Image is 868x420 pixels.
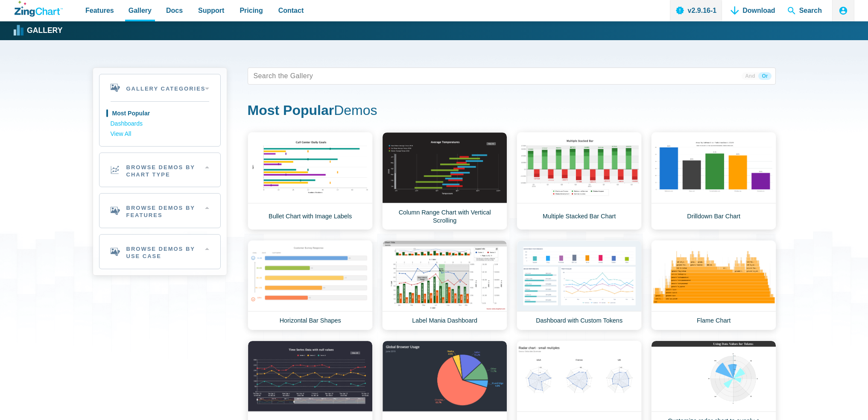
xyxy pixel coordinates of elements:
[382,240,507,330] a: Label Mania Dashboard
[111,129,209,139] a: View All
[742,72,758,80] span: And
[166,5,183,16] span: Docs
[248,103,334,118] strong: Most Popular
[248,102,776,121] h1: Demos
[99,74,220,101] h2: Gallery Categories
[382,132,507,230] a: Column Range Chart with Vertical Scrolling
[99,153,220,187] h2: Browse Demos By Chart Type
[517,132,642,230] a: Multiple Stacked Bar Chart
[651,132,776,230] a: Drilldown Bar Chart
[198,5,224,16] span: Support
[15,24,62,37] a: Gallery
[27,27,62,35] strong: Gallery
[248,132,373,230] a: Bullet Chart with Image Labels
[248,240,373,330] a: Horizontal Bar Shapes
[99,235,220,269] h2: Browse Demos By Use Case
[758,72,771,80] span: Or
[15,1,63,17] a: ZingChart Logo. Click to return to the homepage
[85,5,114,16] span: Features
[517,240,642,330] a: Dashboard with Custom Tokens
[240,5,263,16] span: Pricing
[99,194,220,228] h2: Browse Demos By Features
[111,109,209,119] a: Most Popular
[111,119,209,129] a: Dashboards
[651,240,776,330] a: Flame Chart
[129,5,152,16] span: Gallery
[278,5,304,16] span: Contact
